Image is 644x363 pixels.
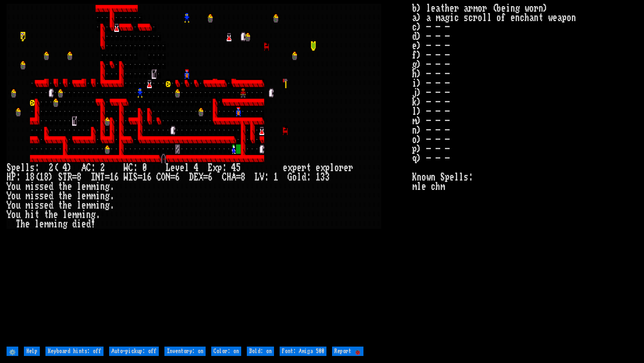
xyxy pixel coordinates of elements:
[35,173,39,182] div: (
[320,173,325,182] div: 3
[77,219,81,229] div: i
[100,191,105,201] div: n
[49,219,53,229] div: m
[16,219,21,229] div: T
[213,163,217,173] div: x
[11,182,16,191] div: o
[7,182,11,191] div: Y
[7,347,18,356] input: ⚙️
[63,182,67,191] div: h
[53,163,58,173] div: (
[259,173,264,182] div: V
[302,163,306,173] div: r
[11,191,16,201] div: o
[320,163,325,173] div: x
[39,173,44,182] div: 1
[114,173,119,182] div: 6
[11,210,16,219] div: o
[306,163,311,173] div: t
[412,4,637,345] stats: b) leather armor (being worn) a) a magic scroll of enchant weapon c) - - - d) - - - e) - - - f) -...
[227,173,231,182] div: H
[105,191,110,201] div: g
[133,173,138,182] div: S
[91,191,96,201] div: m
[91,182,96,191] div: m
[67,210,72,219] div: e
[25,210,30,219] div: h
[199,173,203,182] div: X
[166,173,170,182] div: N
[35,210,39,219] div: t
[49,173,53,182] div: )
[77,182,81,191] div: l
[72,219,77,229] div: d
[203,173,208,182] div: =
[58,219,63,229] div: n
[45,347,104,356] input: Keyboard hints: off
[16,191,21,201] div: u
[7,163,11,173] div: S
[58,191,63,201] div: t
[110,173,114,182] div: 1
[297,173,302,182] div: l
[35,191,39,201] div: s
[128,163,133,173] div: C
[67,191,72,201] div: e
[11,201,16,210] div: o
[185,163,189,173] div: l
[77,210,81,219] div: m
[16,182,21,191] div: u
[44,191,49,201] div: e
[21,163,25,173] div: l
[231,173,236,182] div: A
[334,163,339,173] div: o
[288,163,292,173] div: x
[25,201,30,210] div: m
[280,347,326,356] input: Font: Amiga 500
[44,210,49,219] div: t
[344,163,348,173] div: e
[63,163,67,173] div: 4
[86,191,91,201] div: m
[30,210,35,219] div: i
[297,163,302,173] div: e
[330,163,334,173] div: l
[67,163,72,173] div: )
[77,191,81,201] div: l
[63,173,67,182] div: T
[39,201,44,210] div: s
[292,163,297,173] div: p
[67,182,72,191] div: e
[147,173,152,182] div: 6
[222,163,227,173] div: :
[208,173,213,182] div: 6
[7,210,11,219] div: Y
[91,210,96,219] div: g
[91,201,96,210] div: m
[44,219,49,229] div: m
[49,163,53,173] div: 2
[161,173,166,182] div: O
[30,201,35,210] div: i
[49,201,53,210] div: d
[81,182,86,191] div: e
[128,173,133,182] div: I
[35,219,39,229] div: l
[180,163,185,173] div: e
[105,182,110,191] div: g
[39,219,44,229] div: e
[236,173,241,182] div: =
[11,163,16,173] div: p
[255,173,259,182] div: L
[91,173,96,182] div: I
[77,201,81,210] div: l
[11,173,16,182] div: P
[316,163,320,173] div: e
[7,191,11,201] div: Y
[100,201,105,210] div: n
[142,163,147,173] div: 0
[133,163,138,173] div: :
[35,163,39,173] div: :
[175,163,180,173] div: v
[25,182,30,191] div: m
